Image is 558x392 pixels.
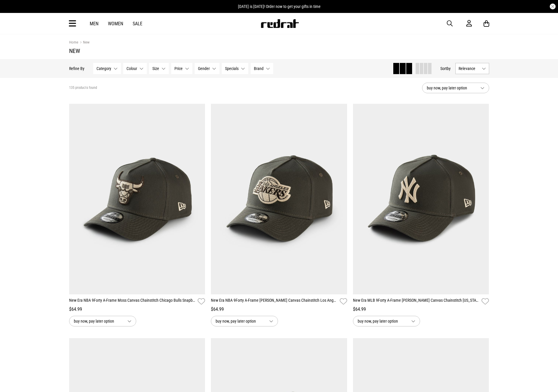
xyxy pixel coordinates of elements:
[74,318,123,325] span: buy now, pay later option
[108,21,123,26] a: Women
[211,306,347,313] div: $64.99
[171,63,192,74] button: Price
[225,66,239,71] span: Specials
[126,66,137,71] span: Colour
[251,63,273,74] button: Brand
[69,40,78,44] a: Home
[69,306,205,313] div: $64.99
[238,4,321,9] span: [DATE] is [DATE]! Order now to get your gifts in time
[69,316,136,326] button: buy now, pay later option
[133,21,142,26] a: Sale
[353,306,489,313] div: $64.99
[254,66,264,71] span: Brand
[260,19,299,28] img: Redrat logo
[198,66,210,71] span: Gender
[211,316,278,326] button: buy now, pay later option
[174,66,183,71] span: Price
[152,66,159,71] span: Size
[93,63,121,74] button: Category
[459,66,479,71] span: Relevance
[195,63,219,74] button: Gender
[358,318,407,325] span: buy now, pay later option
[353,104,489,294] img: New Era Mlb 9forty A-frame Moss Canvas Chainstitch New York Yankees Snapbac in Brown
[353,316,420,326] button: buy now, pay later option
[211,104,347,294] img: New Era Nba 9forty A-frame Moss Canvas Chainstitch Los Angeles Lakers Snapb in Brown
[69,66,84,71] p: Refine By
[149,63,169,74] button: Size
[69,104,205,294] img: New Era Nba 9forty A-frame Moss Canvas Chainstitch Chicago Bulls Snapback C in Brown
[447,66,451,71] span: by
[69,86,97,90] span: 135 products found
[222,63,248,74] button: Specials
[69,47,489,54] h1: New
[427,84,476,91] span: buy now, pay later option
[96,66,111,71] span: Category
[90,21,99,26] a: Men
[455,63,489,74] button: Relevance
[216,318,264,325] span: buy now, pay later option
[422,83,489,93] button: buy now, pay later option
[440,65,451,72] button: Sortby
[123,63,147,74] button: Colour
[211,297,337,306] a: New Era NBA 9Forty A-Frame [PERSON_NAME] Canvas Chainstitch Los Angeles Lakers Snapb
[78,40,89,46] a: New
[69,297,196,306] a: New Era NBA 9Forty A-Frame Moss Canvas Chainstitch Chicago Bulls Snapback C
[353,297,479,306] a: New Era MLB 9Forty A-Frame [PERSON_NAME] Canvas Chainstitch [US_STATE] Yankees Snapbac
